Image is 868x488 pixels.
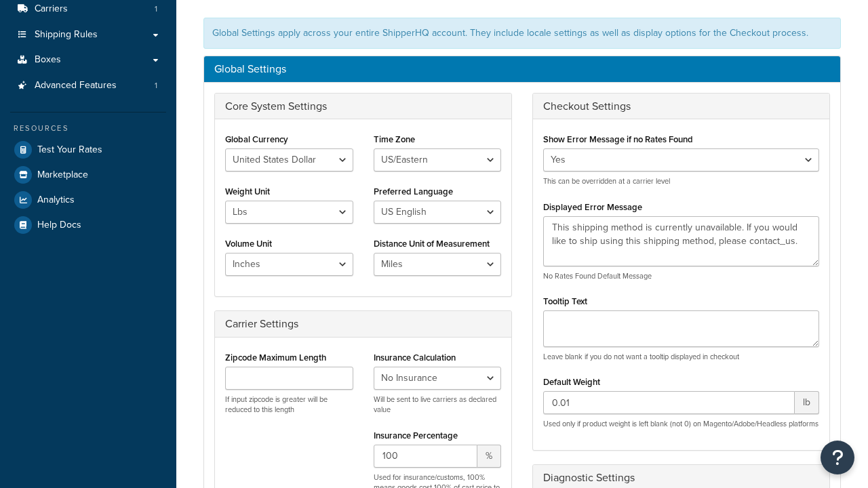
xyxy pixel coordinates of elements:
[155,80,157,91] span: 1
[10,22,166,47] a: Shipping Rules
[543,377,600,387] label: Default Weight
[225,352,326,363] label: Zipcode Maximum Length
[543,419,819,429] p: Used only if product weight is left blank (not 0) on Magento/Adobe/Headless platforms
[543,352,819,362] p: Leave blank if you do not want a tooltip displayed in checkout
[35,29,98,41] span: Shipping Rules
[543,176,819,186] p: This can be overridden at a carrier level
[225,394,353,415] p: If input zipcode is greater will be reduced to this length
[374,430,458,441] label: Insurance Percentage
[10,138,166,162] a: Test Your Rates
[10,188,166,212] a: Analytics
[374,134,415,144] label: Time Zone
[543,296,587,306] label: Tooltip Text
[543,202,642,212] label: Displayed Error Message
[155,3,157,15] span: 1
[203,18,841,49] div: Global Settings apply across your entire ShipperHQ account. They include locale settings as well ...
[225,239,272,249] label: Volume Unit
[795,391,819,414] span: lb
[477,445,501,468] span: %
[821,441,854,474] button: Open Resource Center
[10,73,166,98] li: Advanced Features
[225,186,270,197] label: Weight Unit
[37,220,81,231] span: Help Docs
[214,63,830,75] h3: Global Settings
[35,54,61,66] span: Boxes
[543,134,693,144] label: Show Error Message if no Rates Found
[37,169,88,181] span: Marketplace
[225,134,288,144] label: Global Currency
[225,318,501,330] h3: Carrier Settings
[374,239,490,249] label: Distance Unit of Measurement
[225,100,501,113] h3: Core System Settings
[543,216,819,266] textarea: This shipping method is currently unavailable. If you would like to ship using this shipping meth...
[543,271,819,281] p: No Rates Found Default Message
[10,73,166,98] a: Advanced Features 1
[35,3,68,15] span: Carriers
[35,80,117,91] span: Advanced Features
[10,47,166,73] a: Boxes
[10,163,166,187] a: Marketplace
[37,144,102,156] span: Test Your Rates
[10,213,166,237] a: Help Docs
[374,394,502,415] p: Will be sent to live carriers as declared value
[374,352,456,363] label: Insurance Calculation
[10,123,166,134] div: Resources
[37,195,75,206] span: Analytics
[543,472,819,484] h3: Diagnostic Settings
[374,186,453,197] label: Preferred Language
[543,100,819,113] h3: Checkout Settings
